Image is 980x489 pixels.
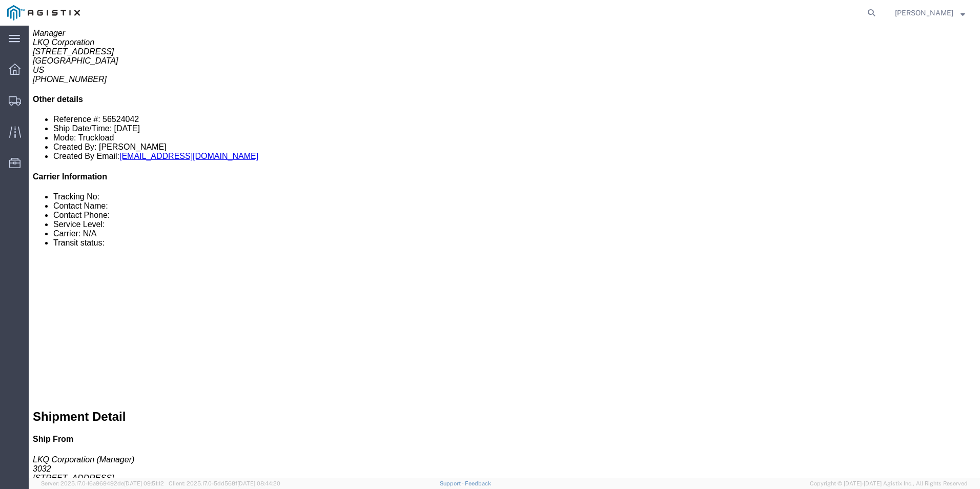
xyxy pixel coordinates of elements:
[29,26,980,478] iframe: FS Legacy Container
[237,480,280,486] span: [DATE] 08:44:20
[465,480,491,486] a: Feedback
[895,7,953,18] span: Corey Keys
[169,480,280,486] span: Client: 2025.17.0-5dd568f
[440,480,465,486] a: Support
[810,479,968,488] span: Copyright © [DATE]-[DATE] Agistix Inc., All Rights Reserved
[41,480,164,486] span: Server: 2025.17.0-16a969492de
[124,480,164,486] span: [DATE] 09:51:12
[894,7,966,19] button: [PERSON_NAME]
[7,5,80,21] img: logo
